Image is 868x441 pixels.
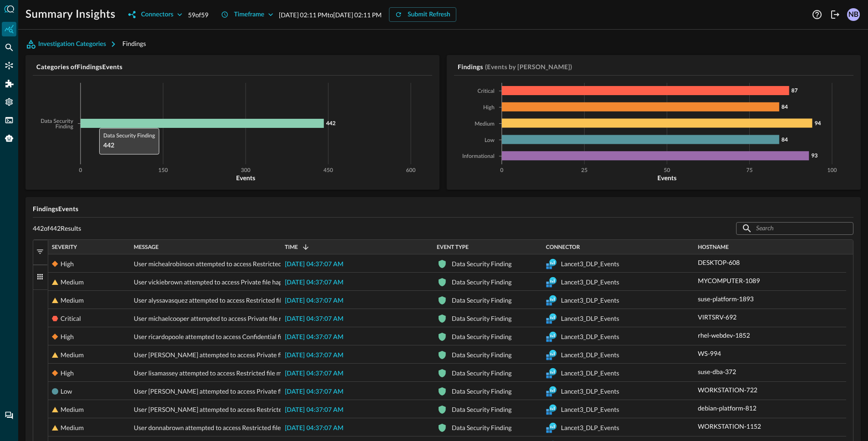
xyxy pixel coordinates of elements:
[123,7,188,22] button: Connectors
[452,309,512,328] div: Data Security Finding
[462,154,495,159] tspan: Informational
[452,419,512,437] div: Data Security Finding
[828,168,837,173] tspan: 100
[847,8,860,21] div: NB
[452,273,512,291] div: Data Security Finding
[2,113,16,127] div: FSQL
[561,328,619,346] div: Lancet3_DLP_Events
[458,62,483,71] h5: Findings
[561,291,619,309] div: Lancet3_DLP_Events
[56,124,74,130] tspan: Finding
[561,309,619,328] div: Lancet3_DLP_Events
[2,40,16,55] div: Federated Search
[61,346,84,364] div: Medium
[828,7,843,22] button: Logout
[326,120,336,127] tspan: 442
[134,255,335,273] span: User michealrobinson attempted to access Restricted file community.ods
[500,168,504,173] tspan: 0
[782,136,788,143] tspan: 84
[483,105,495,111] tspan: High
[474,122,495,127] tspan: Medium
[134,382,310,400] span: User [PERSON_NAME] attempted to access Private file best.pdf
[561,419,619,437] div: Lancet3_DLP_Events
[285,334,343,340] span: [DATE] 04:37:07 AM
[134,273,303,291] span: User vickiebrown attempted to access Private file happy.docx
[236,174,255,182] tspan: Events
[61,382,72,400] div: Low
[134,291,304,309] span: User alyssavasquez attempted to access Restricted file up.ods
[546,295,557,306] svg: Azure Log Analytics
[134,400,314,419] span: User [PERSON_NAME] attempted to access Restricted file go.pdf
[452,364,512,382] div: Data Security Finding
[79,168,82,173] tspan: 0
[285,279,343,286] span: [DATE] 04:37:07 AM
[61,255,74,273] div: High
[561,364,619,382] div: Lancet3_DLP_Events
[25,7,116,22] h1: Summary Insights
[61,328,74,346] div: High
[452,255,512,273] div: Data Security Finding
[698,403,757,413] p: debian-platform-812
[546,422,557,433] svg: Azure Log Analytics
[546,386,557,397] svg: Azure Log Analytics
[61,273,84,291] div: Medium
[546,313,557,324] svg: Azure Log Analytics
[134,309,306,328] span: User michaelcooper attempted to access Private file region.xls
[546,404,557,415] svg: Azure Log Analytics
[61,291,84,309] div: Medium
[134,328,318,346] span: User ricardopoole attempted to access Confidential file remain.ppt
[36,62,432,71] h5: Categories of Findings Events
[2,22,16,36] div: Summary Insights
[323,168,333,173] tspan: 450
[698,258,740,267] p: DESKTOP-608
[581,168,588,173] tspan: 25
[814,120,821,127] tspan: 94
[561,382,619,400] div: Lancet3_DLP_Events
[452,291,512,309] div: Data Security Finding
[698,244,729,250] span: Hostname
[698,421,761,431] p: WORKSTATION-1152
[698,349,721,358] p: WS-994
[747,168,753,173] tspan: 75
[61,364,74,382] div: High
[285,389,343,395] span: [DATE] 04:37:07 AM
[782,103,788,110] tspan: 84
[285,425,343,431] span: [DATE] 04:37:07 AM
[25,37,122,51] button: Investigation Categories
[485,62,572,71] h5: (Events by [PERSON_NAME])
[698,276,760,285] p: MYCOMPUTER-1089
[279,10,382,20] p: [DATE] 02:11 PM to [DATE] 02:11 PM
[134,419,306,437] span: User donnabrown attempted to access Restricted file our.docx
[546,259,557,269] svg: Azure Log Analytics
[452,328,512,346] div: Data Security Finding
[408,9,450,20] div: Submit Refresh
[792,87,798,94] tspan: 87
[33,224,81,233] p: 442 of 442 Results
[478,89,495,94] tspan: Critical
[657,174,676,182] tspan: Events
[452,346,512,364] div: Data Security Finding
[561,346,619,364] div: Lancet3_DLP_Events
[285,244,298,250] span: Time
[158,168,168,173] tspan: 150
[437,244,469,250] span: Event Type
[241,168,251,173] tspan: 300
[40,119,73,124] tspan: Data Security
[33,204,853,213] h5: Findings Events
[134,244,159,250] span: Message
[52,244,77,250] span: Severity
[561,400,619,419] div: Lancet3_DLP_Events
[61,400,84,419] div: Medium
[452,400,512,419] div: Data Security Finding
[2,408,16,423] div: Chat
[61,309,81,328] div: Critical
[122,40,146,47] span: Findings
[141,9,173,20] div: Connectors
[285,370,343,377] span: [DATE] 04:37:07 AM
[484,138,495,143] tspan: Low
[561,273,619,291] div: Lancet3_DLP_Events
[546,331,557,342] svg: Azure Log Analytics
[188,10,208,20] p: 59 of 59
[285,298,343,304] span: [DATE] 04:37:07 AM
[2,95,16,109] div: Settings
